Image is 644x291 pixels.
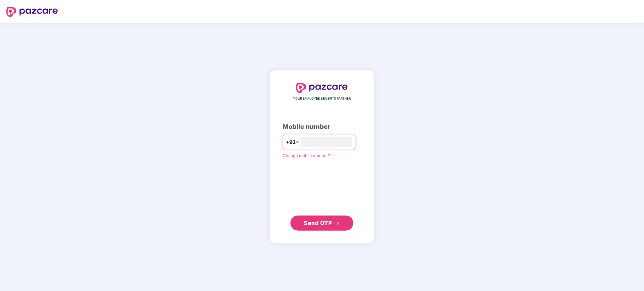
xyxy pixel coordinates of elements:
[336,222,340,226] span: double-right
[296,140,299,144] span: down
[304,220,332,226] span: Send OTP
[283,153,330,158] a: Change mobile number?
[286,138,296,146] span: +91
[293,96,351,101] span: YOUR EMPLOYEE BENEFITS PARTNER
[291,216,353,231] button: Send OTPdouble-right
[296,83,348,93] img: logo
[283,122,361,132] div: Mobile number
[6,7,58,17] img: logo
